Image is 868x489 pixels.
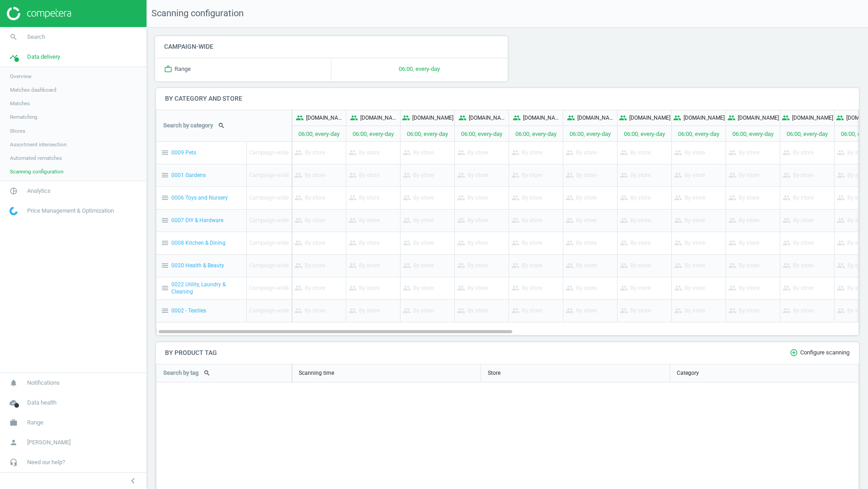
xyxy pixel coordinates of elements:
p: By store [403,187,434,209]
i: people [566,194,576,202]
i: people [349,307,359,315]
p: By store [403,142,434,164]
p: 06:00, every-day [672,126,726,142]
p: By store [403,300,434,322]
button: search [198,365,216,381]
i: pie_chart_outlined [5,182,22,200]
i: menu [161,284,169,292]
i: people [620,171,630,179]
i: work_outline [164,65,175,73]
div: 0001 Gardens [156,164,246,186]
i: search [5,28,22,46]
p: 06:00, every-day [509,126,563,142]
p: By store [783,255,814,277]
p: By store [294,164,325,186]
p: By store [674,300,705,322]
p: By store [457,142,488,164]
i: people [673,114,681,122]
span: Analytics [27,187,51,195]
i: people [458,114,467,122]
i: people [457,149,467,157]
p: By store [349,142,380,164]
p: By store [349,232,380,254]
i: chevron_left [127,475,138,486]
i: people [620,261,630,270]
i: people [294,216,305,224]
i: people [620,149,630,157]
i: people [457,216,467,224]
i: people [620,284,630,292]
i: menu [161,149,169,157]
div: Category [670,364,706,382]
p: By store [783,210,814,232]
i: people [728,284,739,292]
p: Campaign-wide [249,232,289,254]
p: By store [674,277,705,299]
p: By store [620,142,651,164]
p: By store [728,255,759,277]
i: people [728,171,739,179]
i: timeline [5,48,22,65]
p: By store [566,187,597,209]
p: By store [511,210,542,232]
i: people [674,149,684,157]
i: people [674,307,684,315]
i: people [511,284,522,292]
p: By store [457,232,488,254]
i: people [783,239,793,247]
p: By store [457,255,488,277]
span: Data health [27,399,57,407]
i: people [728,149,739,157]
i: people [566,171,576,179]
p: By store [403,255,434,277]
p: By store [674,164,705,186]
i: people [837,194,847,202]
i: people [511,194,522,202]
p: By store [620,210,651,232]
i: add_circle_outline [790,349,800,357]
p: [DOMAIN_NAME] [360,114,396,122]
i: people [349,216,359,224]
p: By store [511,164,542,186]
p: [DOMAIN_NAME] [738,114,779,122]
i: people [566,216,576,224]
span: Notifications [27,379,60,387]
i: menu [161,171,169,179]
p: 06:00, every-day [331,58,508,80]
i: people [728,239,739,247]
p: By store [728,277,759,299]
i: people [511,239,522,247]
i: people [457,194,467,202]
span: Data delivery [27,53,60,61]
p: Campaign-wide [249,142,289,164]
span: Scanning configuration [147,7,244,20]
img: ajHJNr6hYgQAAAAASUVORK5CYII= [7,7,71,20]
i: people [783,194,793,202]
p: By store [620,255,651,277]
i: people [783,149,793,157]
p: By store [294,210,325,232]
i: people [403,307,413,315]
i: people [294,307,305,315]
i: people [566,239,576,247]
p: By store [457,210,488,232]
i: people [294,239,305,247]
i: people [403,261,413,270]
i: people [837,307,847,315]
p: By store [674,255,705,277]
p: By store [566,255,597,277]
i: people [457,261,467,270]
i: people [837,261,847,270]
p: 06:00, every-day [292,126,346,142]
p: 06:00, every-day [346,126,400,142]
i: menu [161,307,169,315]
i: people [566,149,576,157]
i: menu [161,194,169,202]
p: By store [674,142,705,164]
p: By store [620,187,651,209]
i: people [783,284,793,292]
div: 0008 Kitchen & Dining [156,232,246,254]
p: 06:00, every-day [780,126,834,142]
i: people [566,261,576,270]
i: people [620,194,630,202]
